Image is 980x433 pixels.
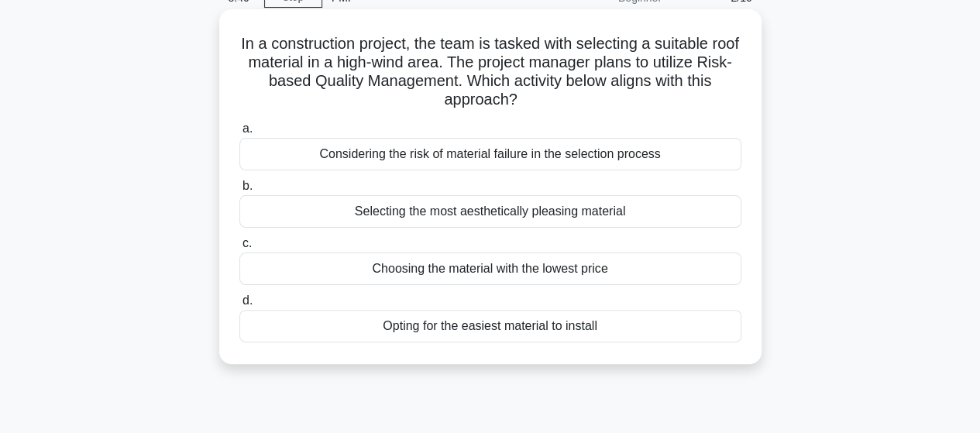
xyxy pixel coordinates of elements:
[239,310,741,342] div: Opting for the easiest material to install
[239,138,741,170] div: Considering the risk of material failure in the selection process
[242,294,253,307] span: d.
[242,179,253,192] span: b.
[238,34,743,110] h5: In a construction project, the team is tasked with selecting a suitable roof material in a high-w...
[242,236,252,249] span: c.
[239,253,741,285] div: Choosing the material with the lowest price
[242,122,253,135] span: a.
[239,195,741,228] div: Selecting the most aesthetically pleasing material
